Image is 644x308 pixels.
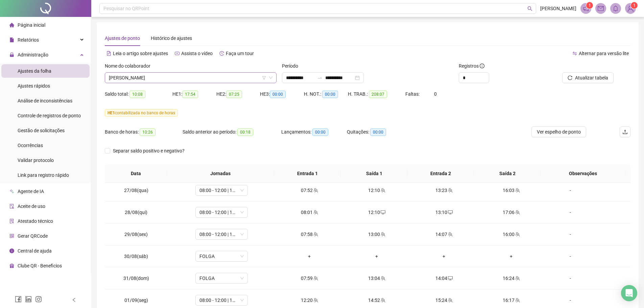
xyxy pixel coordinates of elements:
[537,128,581,136] span: Ver espelho de ponto
[18,128,65,133] span: Gestão de solicitações
[416,187,472,194] div: 13:23
[9,52,14,57] span: lock
[550,209,590,216] div: -
[447,298,453,303] span: team
[349,297,405,304] div: 14:52
[380,298,385,303] span: team
[483,253,540,260] div: +
[540,5,576,12] span: [PERSON_NAME]
[269,76,273,80] span: down
[562,72,614,83] button: Atualizar tabela
[550,231,590,238] div: -
[380,188,385,193] span: team
[304,90,348,98] div: H. NOT.:
[124,254,148,259] span: 30/08(sáb)
[459,62,484,70] span: Registros
[281,297,338,304] div: 12:20
[108,111,115,115] span: HE 1
[129,91,145,98] span: 10:08
[515,210,520,215] span: team
[317,75,323,80] span: to
[546,170,620,177] span: Observações
[199,229,244,239] span: 08:00 - 12:00 | 13:00 - 16:20
[281,275,338,282] div: 07:59
[416,275,472,282] div: 14:04
[281,209,338,216] div: 08:01
[181,51,213,56] span: Assista o vídeo
[416,253,472,260] div: +
[9,248,14,253] span: info-circle
[72,298,76,302] span: left
[113,51,168,56] span: Leia o artigo sobre ajustes
[313,232,318,237] span: team
[531,126,586,137] button: Ver espelho de ponto
[633,3,636,8] span: 1
[260,90,304,98] div: HE 3:
[18,98,72,103] span: Análise de inconsistências
[151,35,192,41] span: Histórico de ajustes
[483,231,540,238] div: 16:00
[483,209,540,216] div: 17:06
[15,296,22,303] span: facebook
[369,91,387,98] span: 208:07
[447,210,453,215] span: desktop
[625,3,636,14] img: 95233
[18,68,51,74] span: Ajustes da folha
[631,2,638,9] sup: Atualize o seu contato no menu Meus Dados
[621,285,637,301] div: Open Intercom Messenger
[105,35,140,41] span: Ajustes de ponto
[18,218,53,224] span: Atestado técnico
[349,253,405,260] div: +
[313,276,318,281] span: team
[568,75,572,80] span: reload
[407,164,474,183] th: Entrada 2
[226,91,242,98] span: 07:25
[416,209,472,216] div: 13:10
[270,91,286,98] span: 00:00
[405,91,421,97] span: Faltas:
[586,2,593,9] sup: 1
[216,90,260,98] div: HE 2:
[226,51,254,56] span: Faça um tour
[262,76,266,80] span: filter
[18,143,43,148] span: Ocorrências
[317,75,323,80] span: swap-right
[274,164,341,183] th: Entrada 1
[349,275,405,282] div: 13:04
[312,128,328,136] span: 00:00
[550,253,590,260] div: -
[281,128,347,136] div: Lançamentos:
[167,164,274,183] th: Jornadas
[347,128,412,136] div: Quitações:
[124,188,148,193] span: 27/08(qua)
[322,91,338,98] span: 00:00
[9,219,14,223] span: solution
[18,158,54,163] span: Validar protocolo
[281,187,338,194] div: 07:52
[416,231,472,238] div: 14:07
[613,5,619,11] span: bell
[105,62,155,70] label: Nome do colaborador
[18,233,48,239] span: Gerar QRCode
[18,52,48,57] span: Administração
[199,185,244,195] span: 08:00 - 12:00 | 13:00 - 16:20
[515,298,520,303] span: team
[483,187,540,194] div: 16:03
[380,276,385,281] span: team
[282,62,303,70] label: Período
[237,128,253,136] span: 00:18
[447,276,453,281] span: desktop
[313,210,318,215] span: team
[140,128,156,136] span: 10:26
[9,234,14,238] span: qrcode
[9,23,14,27] span: home
[515,232,520,237] span: team
[124,232,148,237] span: 29/08(sex)
[9,38,14,42] span: file
[550,187,590,194] div: -
[182,91,198,98] span: 17:54
[380,232,385,237] span: team
[575,74,608,81] span: Atualizar tabela
[416,297,472,304] div: 15:24
[18,113,81,118] span: Controle de registros de ponto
